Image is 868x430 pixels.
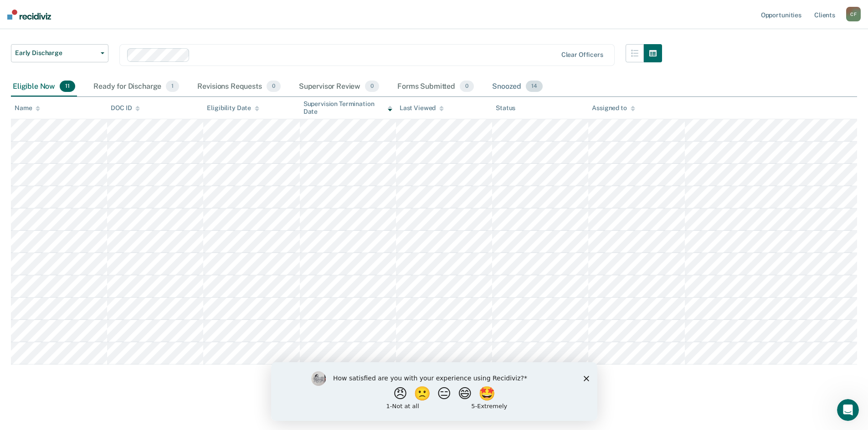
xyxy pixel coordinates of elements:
[365,81,379,92] span: 0
[846,7,861,21] button: CF
[271,362,597,421] iframe: Survey by Kim from Recidiviz
[395,77,476,97] div: Forms Submitted0
[400,104,444,112] div: Last Viewed
[592,104,635,112] div: Assigned to
[60,81,75,92] span: 11
[496,104,515,112] div: Status
[297,77,381,97] div: Supervisor Review0
[490,77,544,97] div: Snoozed14
[15,49,97,57] span: Early Discharge
[11,44,108,62] button: Early Discharge
[303,100,392,116] div: Supervision Termination Date
[207,104,259,112] div: Eligibility Date
[526,81,543,92] span: 14
[111,104,140,112] div: DOC ID
[11,77,77,97] div: Eligible Now11
[15,104,40,112] div: Name
[846,7,861,21] div: C F
[561,51,603,59] div: Clear officers
[166,81,179,92] span: 1
[837,399,859,421] iframe: Intercom live chat
[460,81,474,92] span: 0
[7,10,51,20] img: Recidiviz
[267,81,281,92] span: 0
[195,77,282,97] div: Revisions Requests0
[92,77,181,97] div: Ready for Discharge1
